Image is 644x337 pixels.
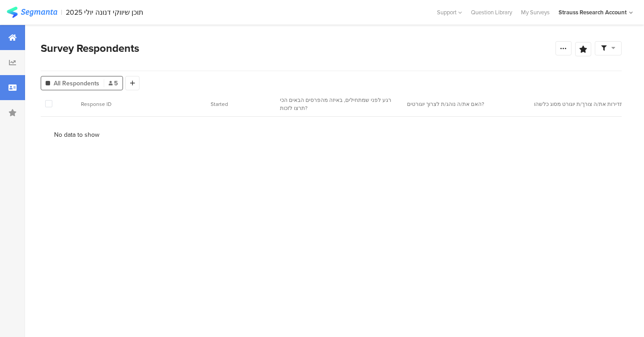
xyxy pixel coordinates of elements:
div: | [61,7,62,17]
a: My Surveys [517,8,554,17]
a: Question Library [466,8,517,17]
section: רגע לפני שמתחילים, באיזה מהפרסים הבאים הכי תרצו לזכות? [280,96,392,112]
span: All Respondents [54,79,99,88]
span: Survey Respondents [41,40,139,56]
span: Started [211,100,228,108]
section: האם את/ה נוהג/ת לצרוך יוגורטים? [407,100,519,108]
div: תוכן שיווקי דנונה יולי 2025 [66,8,144,17]
span: Response ID [81,100,111,108]
img: segmanta logo [7,7,57,18]
div: Strauss Research Account [559,8,627,17]
div: Support [437,5,462,19]
span: 5 [109,79,118,88]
